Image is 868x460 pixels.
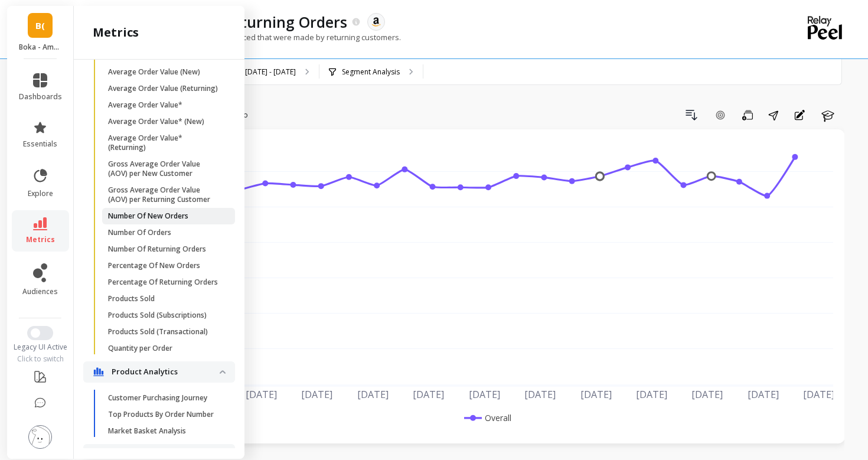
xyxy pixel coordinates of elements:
img: down caret icon [220,370,226,374]
p: Products Sold (Subscriptions) [108,311,207,320]
p: The percentage of total orders placed that were made by returning customers. [99,32,401,43]
div: Legacy UI Active [7,342,74,352]
span: explore [28,189,53,198]
p: Number Of New Orders [108,211,188,221]
p: Segment Analysis [342,67,400,77]
p: Percentage Of New Orders [108,261,200,270]
span: essentials [23,139,57,149]
p: Average Order Value (Returning) [108,84,218,93]
p: Product Analytics [112,366,220,378]
p: Customer Purchasing Journey [108,393,207,403]
p: Gross Average Order Value (AOV) per New Customer [108,159,221,178]
h2: metrics [93,24,139,41]
span: audiences [22,287,58,296]
p: Quantity per Order [108,344,172,353]
p: Average Order Value* [108,100,182,110]
span: dashboards [19,92,62,102]
p: Boka - Amazon (Essor) [19,43,62,52]
span: B( [35,19,45,32]
p: Number Of Returning Orders [108,244,206,254]
p: Top Products By Order Number [108,410,214,419]
button: Switch to New UI [27,326,53,340]
p: Number Of Orders [108,228,171,237]
img: navigation item icon [93,367,105,377]
p: Gross Average Order Value (AOV) per Returning Customer [108,185,221,204]
img: profile picture [28,425,52,449]
p: Products Sold (Transactional) [108,327,208,337]
span: metrics [26,235,55,244]
p: Average Order Value* (New) [108,117,204,126]
p: Products Sold [108,294,155,304]
div: Click to switch [7,354,74,364]
p: Percentage Of Returning Orders [108,278,218,287]
p: Market Basket Analysis [108,426,186,436]
p: Average Order Value* (Returning) [108,133,221,152]
p: Average Order Value (New) [108,67,200,77]
img: api.amazon.svg [371,17,381,27]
